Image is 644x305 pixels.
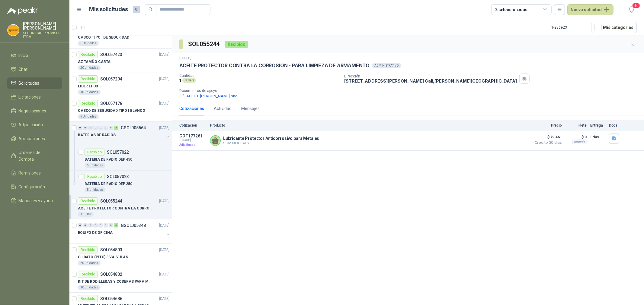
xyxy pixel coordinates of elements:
[78,261,101,266] div: 20 Unidades
[121,126,146,130] p: GSOL005564
[19,135,45,142] span: Aprobaciones
[78,114,99,119] div: 5 Unidades
[632,3,640,8] span: 14
[179,62,370,69] p: ACEITE PROTECTOR CONTRA LA CORROSION - PARA LIMPIEZA DE ARMAMENTO
[93,223,98,228] div: 0
[78,222,171,241] a: 0 0 0 0 0 0 0 3 GSOL005348[DATE] EQUIPO DE OFICINA
[179,142,207,148] p: Adjudicada
[179,123,207,127] p: Cotización
[566,134,587,141] p: $ 0
[69,97,172,122] a: RecibidoSOL057178[DATE] CASCO DE SEGURIDAD TIPO I BLANCO5 Unidades
[590,134,605,141] p: 3 días
[591,22,637,33] button: Mís categorías
[19,66,28,73] span: Chat
[566,123,587,127] p: Flete
[78,254,128,260] p: SILBATO (PITO) 3 VALVULAS
[100,272,122,276] p: SOL054802
[88,126,93,130] div: 0
[7,105,62,117] a: Negociaciones
[104,223,108,228] div: 0
[159,272,169,277] p: [DATE]
[179,78,181,83] p: 1
[19,121,43,128] span: Adjudicación
[19,149,56,162] span: Órdenes de Compra
[567,4,614,15] button: Nueva solicitud
[78,65,101,70] div: 20 Unidades
[19,184,45,190] span: Configuración
[78,223,82,228] div: 0
[188,39,220,49] h3: SOL055244
[69,195,172,219] a: RecibidoSOL055244[DATE] ACEITE PROTECTOR CONTRA LA CORROSION - PARA LIMPIEZA DE ARMAMENTO1 LITRO
[78,83,101,89] p: LIDER EPOXI-
[551,23,586,32] div: 1 - 23 de 23
[78,108,145,114] p: CASCO DE SEGURIDAD TIPO I BLANCO
[532,123,562,127] p: Precio
[78,212,94,217] div: 1 LITRO
[109,126,113,130] div: 0
[121,223,146,228] p: GSOL005348
[93,126,98,130] div: 0
[609,123,621,127] p: Docs
[133,6,140,13] span: 9
[19,94,41,100] span: Licitaciones
[7,7,38,14] img: Logo peakr
[85,173,104,180] div: Recibido
[78,230,113,236] p: EQUIPO DE OFICINA
[572,140,587,144] div: Incluido
[19,108,46,114] span: Negociaciones
[214,105,232,112] div: Actividad
[179,105,204,112] div: Cotizaciones
[85,187,105,192] div: 5 Unidades
[88,223,93,228] div: 0
[78,90,101,95] div: 10 Unidades
[19,80,40,86] span: Solicitudes
[78,132,116,138] p: BATERIAS DE RADIOS
[100,77,122,81] p: SOL057204
[78,285,101,290] div: 10 Unidades
[19,52,28,59] span: Inicio
[19,170,41,176] span: Remisiones
[372,63,401,68] div: ADMINISTRATIVO
[69,171,172,195] a: RecibidoSOL057023BATERIA DE RADIO DEP 2505 Unidades
[7,147,62,165] a: Órdenes de Compra
[179,74,339,78] p: Cantidad
[100,101,122,105] p: SOL057178
[7,91,62,103] a: Licitaciones
[104,126,108,130] div: 0
[7,181,62,193] a: Configuración
[69,244,172,268] a: RecibidoSOL054803[DATE] SILBATO (PITO) 3 VALVULAS20 Unidades
[179,55,191,61] p: [DATE]
[23,22,62,30] p: [PERSON_NAME] [PERSON_NAME]
[7,50,62,61] a: Inicio
[69,146,172,171] a: RecibidoSOL057022BATERIA DE RADIO DEP 4505 Unidades
[78,206,153,211] p: ACEITE PROTECTOR CONTRA LA CORROSION - PARA LIMPIEZA DE ARMAMENTO
[159,52,169,58] p: [DATE]
[69,73,172,97] a: RecibidoSOL057204[DATE] LIDER EPOXI-10 Unidades
[78,100,98,107] div: Recibido
[114,126,118,130] div: 2
[159,125,169,131] p: [DATE]
[159,247,169,253] p: [DATE]
[78,41,99,46] div: 6 Unidades
[85,157,132,162] p: BATERIA DE RADIO DEP 450
[69,49,172,73] a: RecibidoSOL057423[DATE] AZ TAMÑO CARTA20 Unidades
[19,197,53,204] span: Manuales y ayuda
[85,181,132,187] p: BATERIA DE RADIO DEP 250
[179,134,207,138] p: COT177261
[100,199,122,203] p: SOL055244
[78,124,171,143] a: 0 0 0 0 0 0 0 2 GSOL005564[DATE] BATERIAS DE RADIOS
[78,197,98,205] div: Recibido
[78,246,98,253] div: Recibido
[100,248,122,252] p: SOL054803
[495,6,527,13] div: 2 seleccionadas
[89,5,128,14] h1: Mis solicitudes
[159,76,169,82] p: [DATE]
[78,126,82,130] div: 0
[223,141,319,145] p: SUMINOC SAS
[179,93,238,99] button: ACEITE [PERSON_NAME].png
[7,195,62,206] a: Manuales y ayuda
[114,223,118,228] div: 3
[7,77,62,89] a: Solicitudes
[626,4,637,15] button: 14
[83,223,88,228] div: 0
